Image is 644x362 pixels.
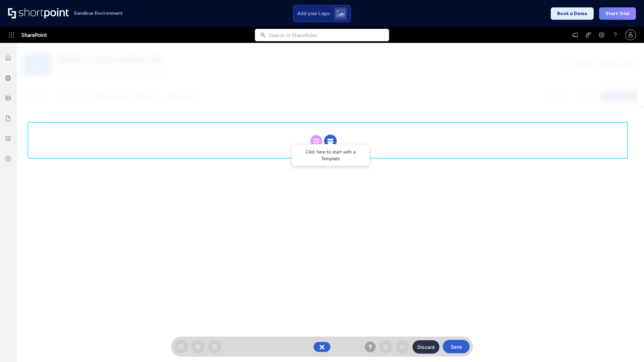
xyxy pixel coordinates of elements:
[74,11,123,15] h1: Sandbox Environment
[21,27,47,43] span: SharePoint
[269,29,389,41] input: Search in SharePoint
[551,7,594,20] button: Book a Demo
[336,10,345,17] img: Upload logo
[599,7,636,20] button: Start Trial
[413,340,439,354] button: Discard
[610,330,644,362] iframe: Chat Widget
[297,10,330,16] span: Add your Logo:
[443,340,470,353] button: Save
